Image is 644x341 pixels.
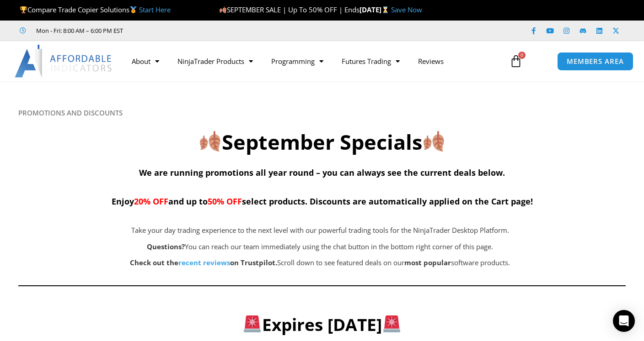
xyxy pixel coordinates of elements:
[219,5,360,14] span: SEPTEMBER SALE | Up To 50% OFF | Ends
[64,257,576,269] p: Scroll down to see featured deals on our software products.
[168,51,262,72] a: NinjaTrader Products
[360,5,391,14] strong: [DATE]
[200,131,220,152] img: 🍂
[220,6,226,13] img: 🍂
[131,226,509,235] span: Take your day trading experience to the next level with our powerful trading tools for the NinjaT...
[244,315,261,332] img: 🚨
[382,6,389,13] img: ⌛
[518,52,526,59] span: 0
[424,131,444,152] img: 🍂
[130,6,137,13] img: 🥇
[123,51,503,72] nav: Menu
[112,196,533,207] span: Enjoy and up to select products. Discounts are automatically applied on the Cart page!
[130,258,277,267] strong: Check out the on Trustpilot.
[147,242,185,251] strong: Questions?
[123,51,168,72] a: About
[34,25,123,36] span: Mon - Fri: 8:00 AM – 6:00 PM EST
[18,129,626,156] h2: September Specials
[20,5,171,14] span: Compare Trade Copier Solutions
[567,58,624,65] span: MEMBERS AREA
[33,314,612,336] h3: Expires [DATE]
[136,26,273,35] iframe: Customer reviews powered by Trustpilot
[409,51,453,72] a: Reviews
[64,241,576,253] p: You can reach our team immediately using the chat button in the bottom right corner of this page.
[613,310,635,332] div: Open Intercom Messenger
[557,52,633,71] a: MEMBERS AREA
[262,51,333,72] a: Programming
[134,196,168,207] span: 20% OFF
[404,258,451,267] b: most popular
[178,258,230,267] a: recent reviews
[20,6,27,13] img: 🏆
[18,109,626,117] h6: PROMOTIONS AND DISCOUNTS
[391,5,422,14] a: Save Now
[15,45,113,78] img: LogoAI | Affordable Indicators – NinjaTrader
[139,5,171,14] a: Start Here
[496,48,536,74] a: 0
[208,196,242,207] span: 50% OFF
[139,167,505,178] span: We are running promotions all year round – you can always see the current deals below.
[383,315,400,332] img: 🚨
[333,51,409,72] a: Futures Trading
